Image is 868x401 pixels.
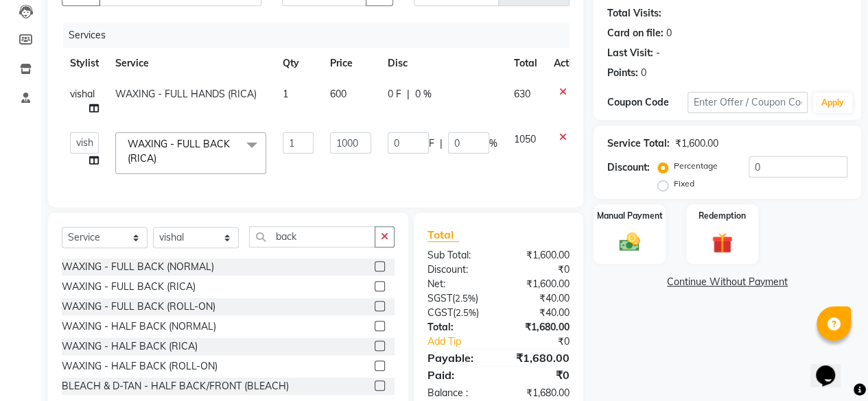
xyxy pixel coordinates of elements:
[379,48,506,79] th: Disc
[70,88,95,100] span: vishal
[813,93,852,113] button: Apply
[429,136,434,151] span: F
[283,88,288,100] span: 1
[62,319,216,334] div: WAXING - HALF BACK (NORMAL)
[498,248,580,263] div: ₹1,600.00
[62,48,107,79] th: Stylist
[427,292,452,304] span: SGST
[417,367,499,383] div: Paid:
[641,66,646,80] div: 0
[597,210,663,222] label: Manual Payment
[249,226,375,247] input: Search or Scan
[596,275,858,289] a: Continue Without Payment
[417,291,499,306] div: ( )
[498,350,580,366] div: ₹1,680.00
[656,46,660,60] div: -
[417,335,512,349] a: Add Tip
[455,293,476,304] span: 2.5%
[607,6,661,21] div: Total Visits:
[330,88,347,100] span: 600
[417,277,499,291] div: Net:
[498,367,580,383] div: ₹0
[514,133,536,145] span: 1050
[62,339,198,354] div: WAXING - HALF BACK (RICA)
[440,136,443,151] span: |
[498,320,580,335] div: ₹1,680.00
[107,48,274,79] th: Service
[613,230,646,254] img: _cash.svg
[456,307,476,318] span: 2.5%
[62,359,218,374] div: WAXING - HALF BACK (ROLL-ON)
[498,386,580,400] div: ₹1,680.00
[498,277,580,291] div: ₹1,600.00
[607,136,670,151] div: Service Total:
[810,346,854,387] iframe: chat widget
[417,350,499,366] div: Payable:
[498,306,580,320] div: ₹40.00
[407,87,410,101] span: |
[607,26,664,40] div: Card on file:
[388,87,401,101] span: 0 F
[666,26,672,40] div: 0
[417,248,499,263] div: Sub Total:
[415,87,432,101] span: 0 %
[514,88,530,100] span: 630
[506,48,546,79] th: Total
[546,48,591,79] th: Action
[512,335,580,349] div: ₹0
[489,136,497,151] span: %
[62,260,214,274] div: WAXING - FULL BACK (NORMAL)
[417,386,499,400] div: Balance :
[675,136,718,151] div: ₹1,600.00
[63,23,580,48] div: Services
[417,320,499,335] div: Total:
[688,92,808,113] input: Enter Offer / Coupon Code
[322,48,379,79] th: Price
[427,228,459,242] span: Total
[62,280,196,294] div: WAXING - FULL BACK (RICA)
[156,152,163,165] a: x
[274,48,322,79] th: Qty
[417,306,499,320] div: ( )
[128,138,230,165] span: WAXING - FULL BACK (RICA)
[498,291,580,306] div: ₹40.00
[498,263,580,277] div: ₹0
[607,160,650,175] div: Discount:
[607,95,688,110] div: Coupon Code
[62,300,215,314] div: WAXING - FULL BACK (ROLL-ON)
[674,160,718,172] label: Percentage
[62,379,289,393] div: BLEACH & D-TAN - HALF BACK/FRONT (BLEACH)
[427,306,453,319] span: CGST
[115,88,257,100] span: WAXING - FULL HANDS (RICA)
[674,178,694,190] label: Fixed
[699,210,746,222] label: Redemption
[607,46,653,60] div: Last Visit:
[705,230,739,256] img: _gift.svg
[607,66,638,80] div: Points:
[417,263,499,277] div: Discount:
